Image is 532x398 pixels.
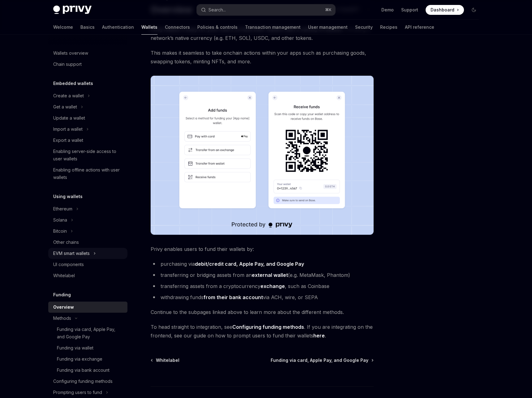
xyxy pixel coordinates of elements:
a: Funding via exchange [48,354,127,365]
a: Support [401,7,418,13]
a: User management [308,20,348,35]
a: Chain support [48,59,127,70]
div: Other chains [53,239,79,246]
a: Dashboard [426,5,464,15]
a: Wallets [141,20,157,35]
a: Other chains [48,237,127,248]
div: Funding via bank account [57,366,109,374]
div: Create a wallet [53,92,84,99]
div: Import a wallet [53,125,83,133]
a: Transaction management [245,20,301,35]
li: transferring assets from a cryptocurrency , such as Coinbase [151,282,374,290]
a: UI components [48,259,127,270]
h5: Embedded wallets [53,80,93,87]
strong: debit/credit card, Apple Pay, and Google Pay [195,261,304,267]
div: Funding via exchange [57,355,102,363]
div: Whitelabel [53,272,75,279]
a: Recipes [380,20,397,35]
h5: Using wallets [53,193,83,200]
div: Search... [208,6,226,14]
a: Funding via wallet [48,342,127,354]
div: Wallets overview [53,49,88,57]
li: purchasing via [151,260,374,268]
a: Authentication [102,20,134,35]
div: Configuring funding methods [53,378,113,385]
a: Funding via bank account [48,365,127,376]
a: Export a wallet [48,135,127,146]
a: Funding via card, Apple Pay, and Google Pay [48,324,127,342]
a: Welcome [53,20,73,35]
a: Whitelabel [48,270,127,281]
a: Basics [80,20,95,35]
a: debit/credit card, Apple Pay, and Google Pay [195,261,304,267]
a: external wallet [252,272,288,278]
div: Export a wallet [53,137,83,144]
a: Policies & controls [197,20,238,35]
li: withdrawing funds via ACH, wire, or SEPA [151,293,374,302]
div: Funding via card, Apple Pay, and Google Pay [57,326,124,341]
a: Connectors [165,20,190,35]
div: Solana [53,216,67,224]
span: Dashboard [431,7,454,13]
div: Get a wallet [53,103,77,111]
a: Enabling offline actions with user wallets [48,164,127,183]
div: Methods [53,315,71,322]
a: Funding via card, Apple Pay, and Google Pay [271,357,373,363]
img: images/Funding.png [151,76,374,235]
img: dark logo [53,6,92,14]
span: ⌘ K [325,7,332,12]
a: Wallets overview [48,48,127,59]
a: Demo [381,7,394,13]
div: Enabling offline actions with user wallets [53,166,124,181]
span: To head straight to integration, see . If you are integrating on the frontend, see our guide on h... [151,323,374,340]
li: transferring or bridging assets from an (e.g. MetaMask, Phantom) [151,271,374,279]
button: Search...⌘K [197,4,335,15]
a: Configuring funding methods [232,324,304,330]
div: Overview [53,303,74,311]
a: from their bank account [204,294,263,301]
div: Update a wallet [53,114,85,122]
div: EVM smart wallets [53,250,90,257]
span: Funding via card, Apple Pay, and Google Pay [271,357,368,363]
a: Update a wallet [48,112,127,124]
a: Overview [48,302,127,313]
div: Enabling server-side access to user wallets [53,148,124,163]
span: Continue to the subpages linked above to learn more about the different methods. [151,308,374,316]
div: Bitcoin [53,227,67,235]
span: Privy enables users to fund their wallets by: [151,245,374,253]
span: Whitelabel [156,357,179,363]
h5: Funding [53,291,71,298]
div: UI components [53,261,84,268]
button: Toggle dark mode [469,5,479,15]
div: Funding via wallet [57,344,93,352]
a: Security [355,20,373,35]
a: Whitelabel [151,357,179,363]
a: Configuring funding methods [48,376,127,387]
span: This makes it seamless to take onchain actions within your apps such as purchasing goods, swappin... [151,49,374,66]
a: Enabling server-side access to user wallets [48,146,127,164]
div: Ethereum [53,205,72,213]
div: Prompting users to fund [53,389,102,396]
a: API reference [405,20,434,35]
strong: external wallet [252,272,288,278]
div: Chain support [53,61,82,68]
a: here [313,332,325,339]
a: exchange [260,283,285,290]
